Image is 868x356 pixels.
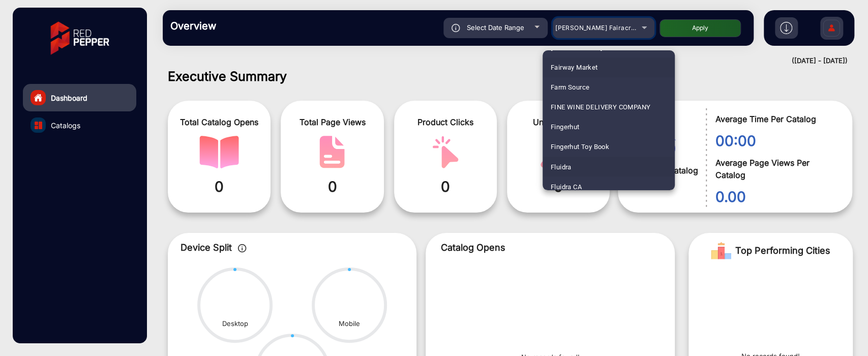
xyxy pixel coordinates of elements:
span: Fingerhut Toy Book [551,137,609,157]
span: Fairway Market [551,57,598,77]
span: Fingerhut [551,117,580,137]
span: Fluidra CA [551,176,582,196]
span: Farm Source [551,77,589,97]
span: Fluidra [551,157,572,176]
span: FINE WINE DELIVERY COMPANY [551,97,651,117]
